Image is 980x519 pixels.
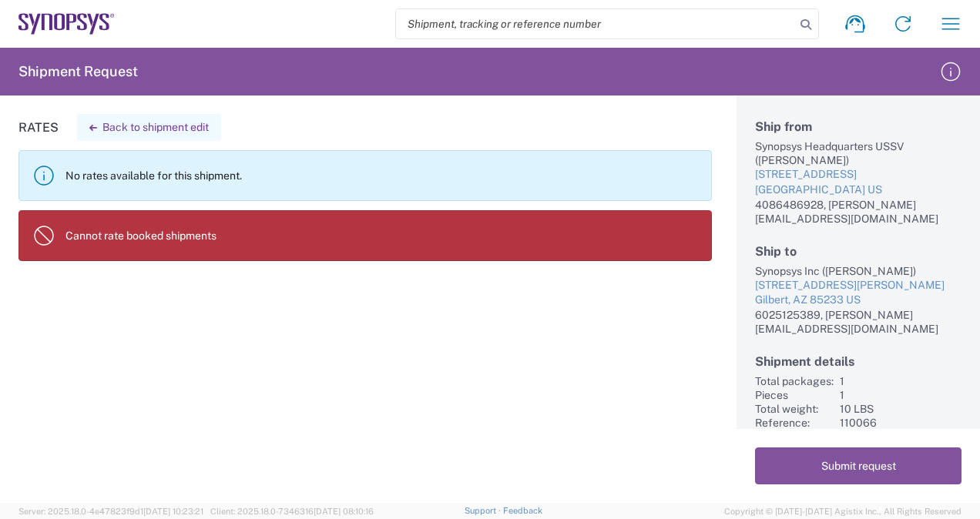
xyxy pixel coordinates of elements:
div: Total packages: [755,374,834,388]
div: 1 [840,388,962,402]
div: 1 [840,374,962,388]
div: 6025125389, [PERSON_NAME][EMAIL_ADDRESS][DOMAIN_NAME] [755,308,962,336]
span: Client: 2025.18.0-7346316 [210,507,374,516]
h2: Ship to [755,244,962,259]
div: Total weight: [755,402,834,416]
input: Shipment, tracking or reference number [396,9,795,39]
span: Copyright © [DATE]-[DATE] Agistix Inc., All Rights Reserved [724,504,962,518]
div: Pieces [755,388,834,402]
div: [STREET_ADDRESS][PERSON_NAME] [755,278,962,293]
button: Submit request [755,447,962,484]
h1: Rates [18,120,59,135]
p: Cannot rate booked shipments [65,229,699,243]
a: [STREET_ADDRESS][PERSON_NAME]Gilbert, AZ 85233 US [755,278,962,308]
a: [STREET_ADDRESS][GEOGRAPHIC_DATA] US [755,167,962,197]
div: Reference: [755,416,834,430]
span: [DATE] 08:10:16 [314,507,374,516]
div: Synopsys Inc ([PERSON_NAME]) [755,264,962,278]
div: [STREET_ADDRESS] [755,167,962,182]
div: [GEOGRAPHIC_DATA] US [755,182,962,198]
a: Support [465,506,503,515]
h2: Shipment Request [18,62,138,81]
span: Server: 2025.18.0-4e47823f9d1 [18,507,203,516]
div: 4086486928, [PERSON_NAME][EMAIL_ADDRESS][DOMAIN_NAME] [755,198,962,226]
div: 110066 [840,416,962,430]
h2: Ship from [755,119,962,134]
a: Feedback [503,506,542,515]
button: Back to shipment edit [77,114,221,141]
h2: Shipment details [755,354,962,369]
div: Gilbert, AZ 85233 US [755,293,962,308]
div: Synopsys Headquarters USSV ([PERSON_NAME]) [755,139,962,167]
span: [DATE] 10:23:21 [143,507,203,516]
div: 10 LBS [840,402,962,416]
p: No rates available for this shipment. [65,169,699,182]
